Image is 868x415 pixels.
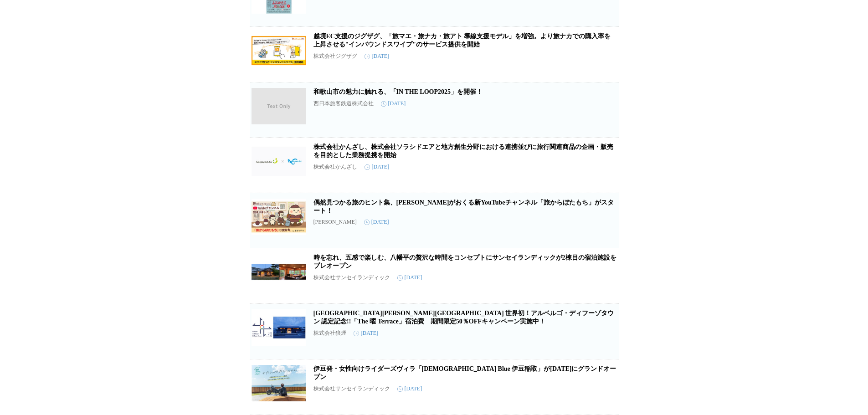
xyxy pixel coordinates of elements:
[252,309,306,346] img: 長崎県平戸市 世界初！アルベルゴ・ディフーゾタウン 認定記念!!「The 曜 Terrace」宿泊費 期間限定50％OFFキャンペーン実施中！
[252,143,306,179] img: 株式会社かんざし、株式会社ソラシドエアと地方創生分野における連携並びに旅行関連商品の企画・販売を目的とした業務提携を開始
[252,365,306,401] img: 伊豆発・女性向けライダーズヴィラ「Lady Blue 伊豆稲取」が7月1日にグランドオープン
[397,385,422,392] time: [DATE]
[313,365,616,380] a: 伊豆発・女性向けライダーズヴィラ「[DEMOGRAPHIC_DATA] Blue 伊豆稲取」が[DATE]にグランドオープン
[313,274,390,282] p: 株式会社サンセイランディック
[252,254,306,290] img: 時を忘れ、五感で楽しむ、八幡平の贅沢な時間をコンセプトにサンセイランディックが2棟目の宿泊施設をプレオープン
[365,164,390,170] time: [DATE]
[252,199,306,235] img: 偶然見つかる旅のヒント集、星野リゾートがおくる新YouTubeチャンネル「旅からぼたもち」がスタート！
[313,52,357,60] p: 株式会社ジグザグ
[397,274,422,281] time: [DATE]
[313,100,374,108] p: 西日本旅客鉄道株式会社
[381,100,406,107] time: [DATE]
[313,385,390,393] p: 株式会社サンセイランディック
[252,88,306,124] img: 和歌山市の魅力に触れる、「IN THE LOOP2025」を開催！
[313,33,611,48] a: 越境EC支援のジグザグ、「旅マエ・旅ナカ・旅アト 導線支援モデル」を増強。より旅ナカでの購入率を上昇させる"インバウンドスワイプ"のサービス提供を開始
[252,32,306,69] img: 越境EC支援のジグザグ、「旅マエ・旅ナカ・旅アト 導線支援モデル」を増強。より旅ナカでの購入率を上昇させる"インバウンドスワイプ"のサービス提供を開始
[313,310,614,325] a: [GEOGRAPHIC_DATA][PERSON_NAME][GEOGRAPHIC_DATA] 世界初！アルベルゴ・ディフーゾタウン 認定記念!!「The 曜 Terrace」宿泊費 期間限定5...
[354,330,379,337] time: [DATE]
[365,53,390,60] time: [DATE]
[313,163,357,171] p: 株式会社かんざし
[313,254,616,269] a: 時を忘れ、五感で楽しむ、八幡平の贅沢な時間をコンセプトにサンセイランディックが2棟目の宿泊施設をプレオープン
[364,219,389,225] time: [DATE]
[313,88,483,95] a: 和歌山市の魅力に触れる、「IN THE LOOP2025」を開催！
[313,219,357,225] p: [PERSON_NAME]
[313,199,614,214] a: 偶然見つかる旅のヒント集、[PERSON_NAME]がおくる新YouTubeチャンネル「旅からぼたもち」がスタート！
[313,329,346,337] p: 株式会社狼煙
[313,143,613,159] a: 株式会社かんざし、株式会社ソラシドエアと地方創生分野における連携並びに旅行関連商品の企画・販売を目的とした業務提携を開始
